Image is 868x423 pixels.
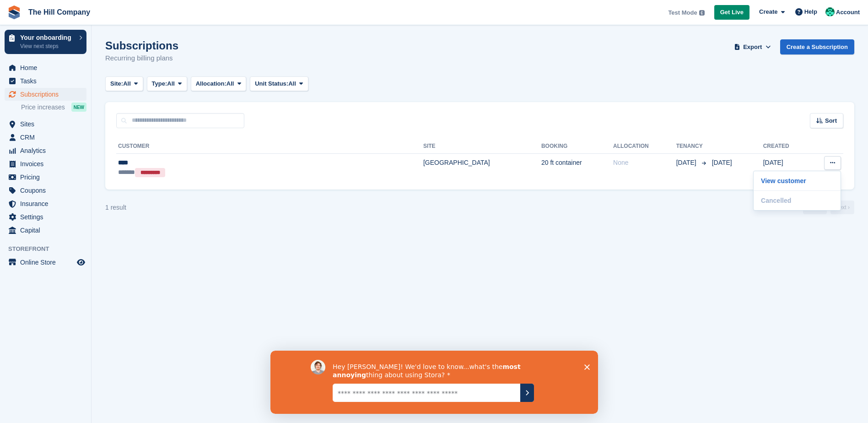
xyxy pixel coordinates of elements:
a: menu [5,61,86,74]
a: View customer [757,175,837,187]
span: All [123,79,131,88]
a: Your onboarding View next steps [5,30,86,54]
a: Price increases NEW [21,102,86,112]
button: Allocation: All [191,76,247,92]
span: Invoices [20,157,75,170]
img: Bradley Hill [825,7,835,16]
div: NEW [71,103,86,112]
img: icon-info-grey-7440780725fd019a000dd9b08b2336e03edf1995a4989e88bcd33f0948082b44.svg [699,10,705,16]
span: Home [20,61,75,74]
a: menu [5,184,86,197]
a: menu [5,118,86,130]
a: Preview store [75,257,86,268]
span: All [167,79,175,88]
span: All [226,79,234,88]
span: Account [836,8,860,17]
span: Tasks [20,75,75,87]
p: Your onboarding [20,34,75,41]
span: Subscriptions [20,88,75,101]
button: Site: All [105,76,143,92]
a: menu [5,171,86,184]
p: Recurring billing plans [105,53,178,64]
a: menu [5,144,86,157]
th: Booking [541,139,613,154]
a: Create a Subscription [780,39,854,54]
th: Allocation [613,139,676,154]
p: Cancelled [757,195,837,206]
span: Allocation: [196,79,226,88]
a: menu [5,224,86,237]
span: [DATE] [676,158,698,168]
a: The Hill Company [25,5,94,20]
span: Sites [20,118,75,130]
td: [GEOGRAPHIC_DATA] [423,153,541,182]
a: menu [5,197,86,210]
th: Tenancy [676,139,708,154]
a: Next [830,201,854,214]
button: Unit Status: All [250,76,308,92]
span: Help [804,7,817,16]
span: All [288,79,296,88]
span: Storefront [8,244,91,254]
p: View next steps [20,42,75,50]
span: Settings [20,211,75,223]
span: Type: [152,79,167,88]
span: Sort [825,116,837,125]
h1: Subscriptions [105,39,178,52]
span: Price increases [21,103,65,112]
a: menu [5,256,86,269]
span: Analytics [20,144,75,157]
td: 20 ft container [541,153,613,182]
th: Site [423,139,541,154]
span: Capital [20,224,75,237]
div: 1 result [105,203,126,212]
span: Coupons [20,184,75,197]
span: [DATE] [712,159,732,166]
span: Unit Status: [255,79,288,88]
span: Export [743,43,762,52]
a: menu [5,131,86,144]
span: CRM [20,131,75,144]
td: [DATE] [763,153,809,182]
a: menu [5,75,86,87]
div: None [613,158,676,168]
th: Created [763,139,809,154]
a: menu [5,211,86,223]
span: Insurance [20,197,75,210]
span: Create [759,7,777,16]
th: Customer [116,139,423,154]
span: Site: [110,79,123,88]
span: Pricing [20,171,75,184]
a: menu [5,157,86,170]
a: Get Live [714,5,749,20]
span: Online Store [20,256,75,269]
button: Export [733,39,773,54]
a: menu [5,88,86,101]
button: Type: All [147,76,187,92]
span: Get Live [720,8,744,17]
img: stora-icon-8386f47178a22dfd0bd8f6a31ec36ba5ce8667c1dd55bd0f319d3a0aa187defe.svg [7,5,21,19]
iframe: Survey by David from Stora [270,351,598,414]
span: Test Mode [668,8,697,17]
